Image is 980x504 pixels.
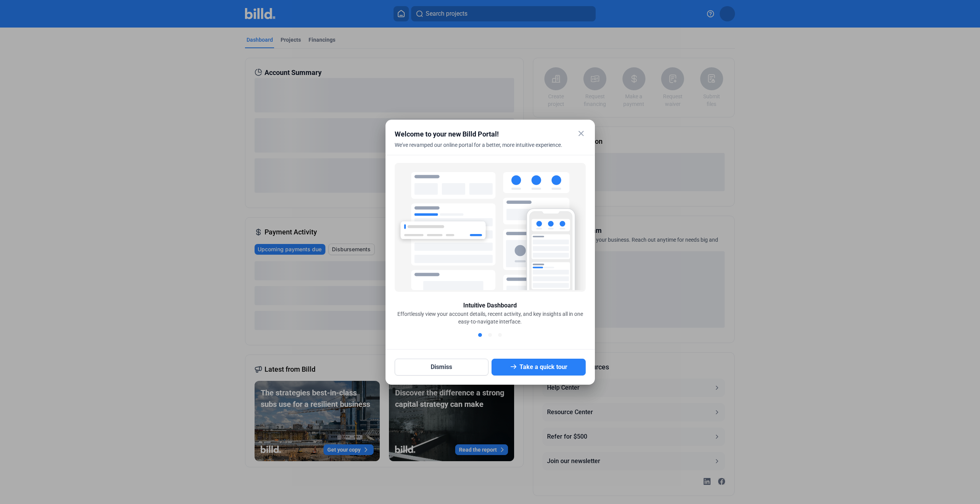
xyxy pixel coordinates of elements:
div: Welcome to your new Billd Portal! [395,129,567,140]
div: Effortlessly view your account details, recent activity, and key insights all in one easy-to-navi... [395,310,586,325]
div: Intuitive Dashboard [463,301,517,310]
mat-icon: close [577,129,586,138]
button: Take a quick tour [492,359,586,376]
div: We've revamped our online portal for a better, more intuitive experience. [395,141,567,158]
button: Dismiss [395,359,489,376]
